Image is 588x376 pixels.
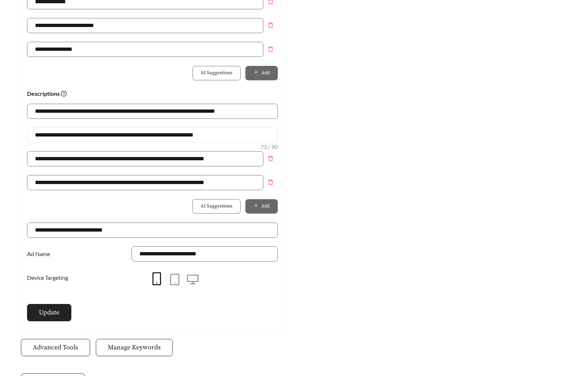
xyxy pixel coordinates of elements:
[263,42,278,56] button: Remove field
[27,304,71,321] button: Update
[192,199,241,214] button: AI Suggestions
[166,271,184,289] button: tablet
[264,156,277,161] span: delete
[27,90,67,97] strong: Descriptions
[169,274,181,285] span: tablet
[201,203,232,210] span: AI Suggestions
[187,274,199,285] span: desktop
[148,270,166,288] button: mobile
[21,339,90,356] button: Advanced Tools
[33,343,78,352] span: Advanced Tools
[192,66,241,80] button: AI Suggestions
[264,179,277,185] span: delete
[263,151,278,166] button: Remove field
[245,66,278,80] button: plusAdd
[264,22,277,28] span: delete
[263,18,278,32] button: Remove field
[184,271,202,289] button: desktop
[27,246,54,261] label: Ad Name
[96,339,173,356] button: Manage Keywords
[39,308,59,317] span: Update
[201,70,232,77] span: AI Suggestions
[263,175,278,189] button: Remove field
[150,272,163,285] span: mobile
[27,270,72,285] label: Device Targeting
[264,46,277,52] span: delete
[132,246,278,261] input: Ad Name
[61,91,67,97] span: question-circle
[245,199,278,214] button: plusAdd
[108,343,161,352] span: Manage Keywords
[27,223,278,238] input: Website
